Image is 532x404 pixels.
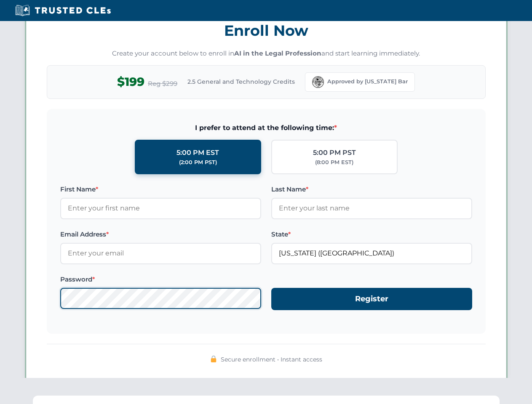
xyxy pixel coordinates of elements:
[313,147,356,158] div: 5:00 PM PST
[312,76,324,88] img: Florida Bar
[13,4,113,17] img: Trusted CLEs
[271,184,472,194] label: Last Name
[47,17,486,44] h3: Enroll Now
[210,356,217,362] img: 🔒
[176,147,219,158] div: 5:00 PM EST
[271,243,472,264] input: Florida (FL)
[60,229,261,239] label: Email Address
[327,77,408,86] span: Approved by [US_STATE] Bar
[221,355,322,364] span: Secure enrollment • Instant access
[60,184,261,194] label: First Name
[234,49,321,57] strong: AI in the Legal Profession
[60,274,261,284] label: Password
[60,198,261,219] input: Enter your first name
[60,243,261,264] input: Enter your email
[271,229,472,239] label: State
[60,122,472,133] span: I prefer to attend at the following time:
[187,77,295,86] span: 2.5 General and Technology Credits
[179,158,217,167] div: (2:00 PM PST)
[148,79,177,89] span: Reg $299
[117,72,144,91] span: $199
[47,49,486,58] p: Create your account below to enroll in and start learning immediately.
[271,198,472,219] input: Enter your last name
[315,158,353,167] div: (8:00 PM EST)
[271,288,472,310] button: Register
